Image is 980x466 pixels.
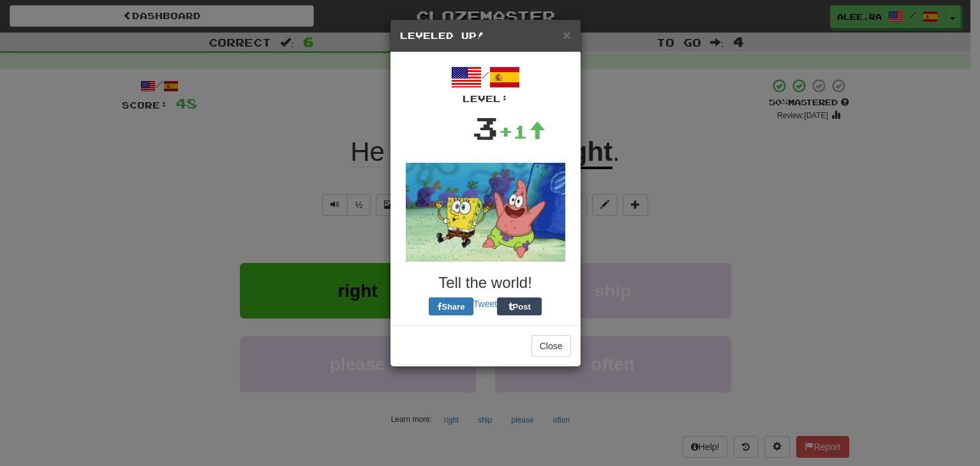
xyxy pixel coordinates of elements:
[400,29,571,42] h5: Leveled Up!
[498,119,546,144] div: +1
[563,28,570,41] button: Close
[497,297,542,315] button: Post
[429,297,473,315] button: Share
[400,62,571,105] div: /
[472,105,498,150] div: 3
[406,163,565,262] img: spongebob-53e4afb176f15ec50bbd25504a55505dc7932d5912ae3779acb110eb58d89fe3.gif
[400,274,571,291] h3: Tell the world!
[400,93,571,105] div: Level:
[473,299,497,309] a: Tweet
[531,335,571,357] button: Close
[563,27,570,42] span: ×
